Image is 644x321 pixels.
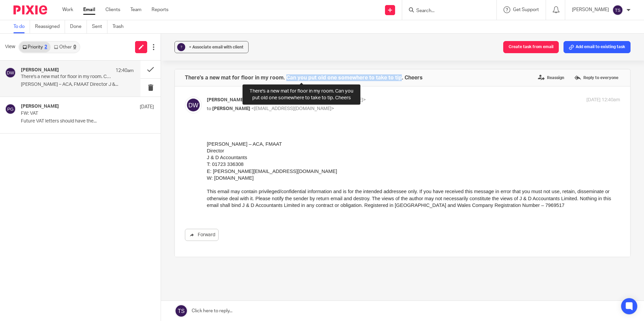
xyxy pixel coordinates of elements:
[112,20,129,33] a: Trash
[612,5,623,15] img: svg%3E
[185,229,219,241] a: Forward
[21,118,154,124] p: Future VAT letters should have the...
[5,67,16,78] img: svg%3E
[21,74,111,80] p: There's a new mat for floor in my room. Can you put old one somewhere to take to tip. Cheers
[207,98,245,102] span: [PERSON_NAME]
[105,6,120,13] a: Clients
[503,41,559,53] button: Create task from email
[5,104,16,114] img: svg%3E
[130,6,141,13] a: Team
[152,6,168,13] a: Reports
[140,104,154,110] p: [DATE]
[416,8,476,14] input: Search
[70,20,87,33] a: Done
[513,7,539,12] span: Get Support
[189,45,244,49] span: + Associate email with client
[62,6,73,13] a: Work
[251,106,334,111] span: <[EMAIL_ADDRESS][DOMAIN_NAME]>
[13,5,47,14] img: Pixie
[572,6,609,13] p: [PERSON_NAME]
[116,67,134,74] p: 12:40am
[586,97,620,104] p: [DATE] 12:40am
[21,67,59,73] h4: [PERSON_NAME]
[5,43,15,50] span: View
[19,42,51,52] a: Priority2
[185,97,202,113] img: svg%3E
[21,104,59,109] h4: [PERSON_NAME]
[21,82,134,87] p: [PERSON_NAME] – ACA, FMAAT Director J &...
[44,45,47,49] div: 2
[573,73,620,83] label: Reply to everyone
[177,43,185,51] div: ?
[73,45,76,49] div: 0
[207,106,211,111] span: to
[563,41,631,53] button: Add email to existing task
[92,20,107,33] a: Sent
[35,20,65,33] a: Reassigned
[246,98,366,102] span: <[PERSON_NAME][EMAIL_ADDRESS][DOMAIN_NAME]>
[212,106,250,111] span: [PERSON_NAME]
[174,41,249,53] button: ? + Associate email with client
[83,6,95,13] a: Email
[536,73,566,83] label: Reassign
[185,74,423,81] h4: There's a new mat for floor in my room. Can you put old one somewhere to take to tip. Cheers
[51,42,79,52] a: Other0
[21,111,127,116] p: FW: VAT
[13,20,30,33] a: To do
